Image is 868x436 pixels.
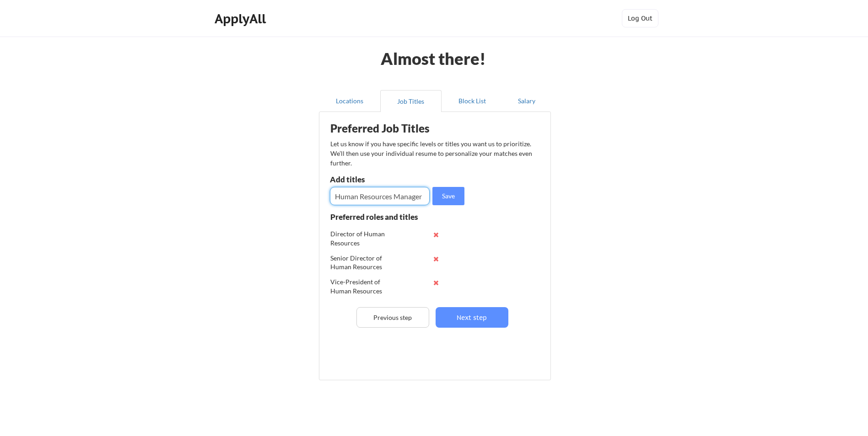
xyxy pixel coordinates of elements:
div: Let us know if you have specific levels or titles you want us to prioritize. We’ll then use your ... [330,139,533,168]
button: Save [432,187,464,205]
div: Director of Human Resources [330,229,390,247]
div: ApplyAll [215,11,269,27]
button: Block List [442,90,503,112]
div: Add titles [330,175,427,183]
button: Log Out [622,9,658,27]
div: Senior Director of Human Resources [330,254,390,271]
button: Previous step [356,307,429,328]
button: Locations [319,90,380,112]
button: Next step [436,307,508,328]
div: Preferred roles and titles [330,213,429,221]
button: Job Titles [380,90,442,112]
input: E.g. Senior Product Manager [330,187,430,205]
div: Almost there! [370,50,497,67]
div: Preferred Job Titles [330,123,446,134]
div: Vice-President of Human Resources [330,277,390,295]
button: Salary [503,90,551,112]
